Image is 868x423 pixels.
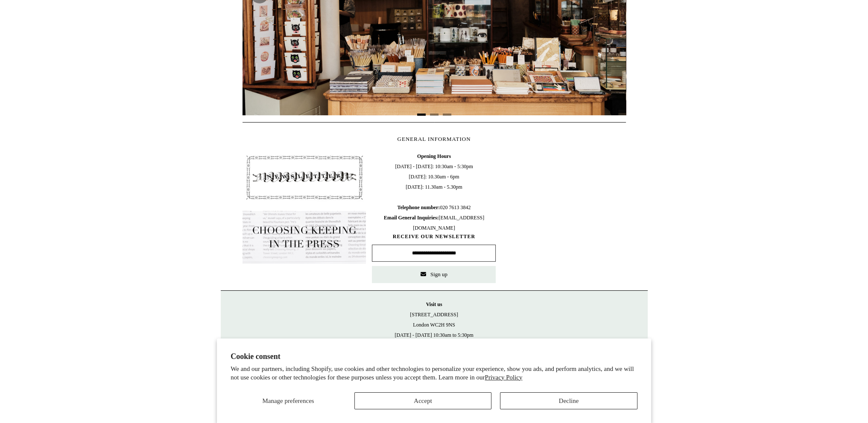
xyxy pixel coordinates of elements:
[372,266,496,283] button: Sign up
[372,151,496,233] span: [DATE] - [DATE]: 10:30am - 5:30pm [DATE]: 10.30am - 6pm [DATE]: 11.30am - 5.30pm 020 7613 3842
[231,392,346,409] button: Manage preferences
[430,114,438,116] button: Page 2
[229,299,639,371] p: [STREET_ADDRESS] London WC2H 9NS [DATE] - [DATE] 10:30am to 5:30pm [DATE] 10.30am to 6pm [DATE] 1...
[384,215,439,221] b: Email General Inquiries:
[231,352,637,361] h2: Cookie consent
[426,301,442,307] strong: Visit us
[397,136,471,142] span: GENERAL INFORMATION
[417,114,426,116] button: Page 1
[502,151,625,279] iframe: google_map
[485,374,523,381] a: Privacy Policy
[438,204,440,210] b: :
[243,211,366,264] img: pf-635a2b01-aa89-4342-bbcd-4371b60f588c--In-the-press-Button_1200x.jpg
[417,153,451,159] b: Opening Hours
[262,397,314,404] span: Manage preferences
[354,392,492,409] button: Accept
[384,215,484,231] span: [EMAIL_ADDRESS][DOMAIN_NAME]
[443,114,451,116] button: Page 3
[231,365,637,382] p: We and our partners, including Shopify, use cookies and other technologies to personalize your ex...
[430,271,447,277] span: Sign up
[243,151,366,204] img: pf-4db91bb9--1305-Newsletter-Button_1200x.jpg
[397,204,440,210] b: Telephone number
[500,392,637,409] button: Decline
[372,233,496,240] span: RECEIVE OUR NEWSLETTER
